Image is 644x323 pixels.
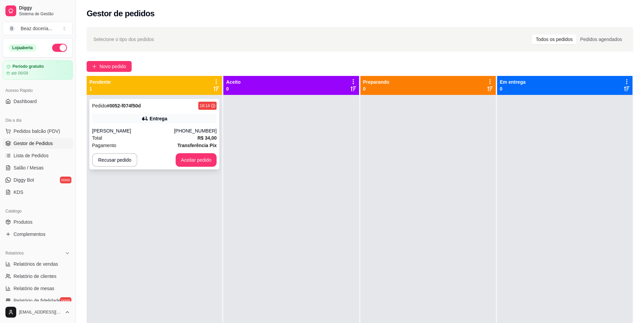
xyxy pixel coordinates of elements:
button: Novo pedido [87,61,132,72]
div: Catálogo [3,206,73,217]
span: Dashboard [14,98,37,105]
p: 0 [500,85,526,92]
span: [EMAIL_ADDRESS][DOMAIN_NAME] [19,309,62,315]
span: Relatórios de vendas [14,261,58,267]
a: DiggySistema de Gestão [3,3,73,19]
span: Relatórios [5,250,24,256]
span: Relatório de clientes [14,273,57,280]
span: Pedido [92,103,107,108]
span: Lista de Pedidos [14,152,49,159]
span: plus [92,64,97,69]
article: Período gratuito [13,64,44,69]
a: Salão / Mesas [3,162,73,173]
div: [PHONE_NUMBER] [174,127,217,134]
a: Relatórios de vendas [3,259,73,269]
a: Relatório de mesas [3,283,73,294]
p: Aceito [226,79,241,85]
span: Complementos [14,231,45,238]
div: Beaz doceria ... [21,25,52,32]
button: Aceitar pedido [176,153,217,167]
p: 0 [363,85,390,92]
span: Diggy Bot [14,177,34,183]
div: [PERSON_NAME] [92,127,174,134]
a: KDS [3,187,73,198]
span: Relatório de fidelidade [14,297,61,304]
span: Produtos [14,219,32,225]
a: Período gratuitoaté 06/09 [3,60,73,80]
p: Preparando [363,79,390,85]
div: Todos os pedidos [532,35,576,44]
article: até 06/09 [11,70,28,76]
span: Novo pedido [99,63,126,70]
h2: Gestor de pedidos [87,8,155,19]
div: Dia a dia [3,115,73,126]
a: Diggy Botnovo [3,175,73,185]
div: Acesso Rápido [3,85,73,96]
p: 0 [226,85,241,92]
div: 18:14 [200,103,210,108]
a: Dashboard [3,96,73,107]
strong: R$ 34,00 [197,135,217,141]
div: Entrega [150,115,167,122]
span: Pagamento [92,142,116,149]
span: Sistema de Gestão [19,11,70,17]
div: Pedidos agendados [576,35,626,44]
span: Gestor de Pedidos [14,140,53,147]
span: Total [92,134,102,142]
span: KDS [14,189,23,196]
span: Pedidos balcão (PDV) [14,128,60,135]
a: Gestor de Pedidos [3,138,73,149]
button: Select a team [3,22,73,35]
a: Relatório de clientes [3,271,73,282]
button: Alterar Status [52,44,67,52]
a: Relatório de fidelidadenovo [3,295,73,306]
button: [EMAIL_ADDRESS][DOMAIN_NAME] [3,304,73,320]
span: Diggy [19,5,70,11]
a: Produtos [3,217,73,227]
strong: Transferência Pix [177,143,217,148]
button: Recusar pedido [92,153,137,167]
span: Selecione o tipo dos pedidos [93,36,154,43]
strong: # 0052-f074f50d [107,103,141,108]
p: Em entrega [500,79,526,85]
a: Complementos [3,229,73,240]
span: Relatório de mesas [14,285,54,292]
p: 1 [89,85,111,92]
div: Loja aberta [8,44,37,52]
a: Lista de Pedidos [3,150,73,161]
span: B [8,25,15,32]
button: Pedidos balcão (PDV) [3,126,73,137]
span: Salão / Mesas [14,164,44,171]
p: Pendente [89,79,111,85]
